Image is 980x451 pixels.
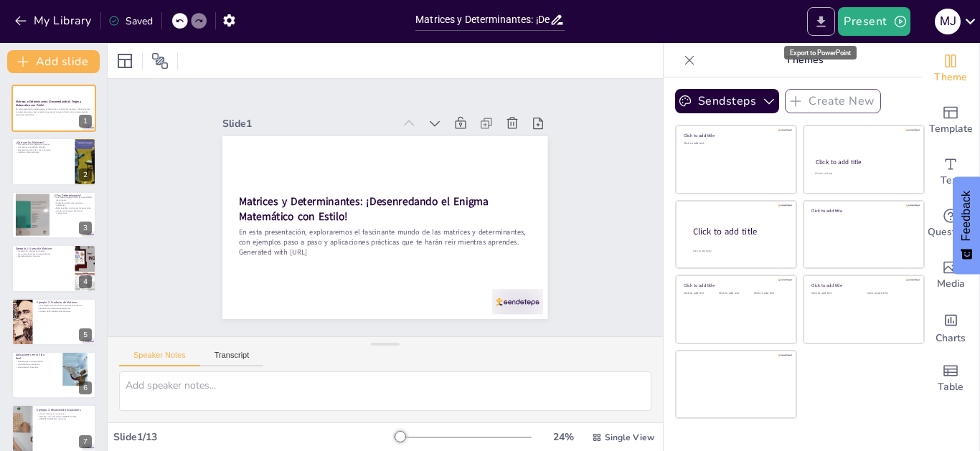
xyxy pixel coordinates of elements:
div: 7 [79,435,92,448]
div: 1 [11,85,96,132]
p: Ejemplo práctico de suma. [16,255,71,258]
p: Generated with [URL] [239,247,532,257]
button: Sendsteps [675,89,779,113]
div: Add text boxes [922,146,979,198]
button: Duplicate Slide [55,356,72,373]
div: 2 [79,168,92,181]
button: Delete Slide [75,303,92,320]
button: Duplicate Slide [55,303,72,320]
button: Transcript [200,351,264,366]
button: Duplicate Slide [55,142,72,159]
div: Export to PowerPoint [784,46,857,60]
span: Feedback [960,191,973,241]
p: Uso de matrices en ecuaciones. [37,413,92,416]
span: Template [929,121,973,137]
div: Add a table [922,353,979,404]
span: Single View [605,432,654,443]
p: Usadas en diversas áreas. [16,151,71,153]
div: Get real-time input from your audience [922,198,979,250]
span: Questions [928,224,974,240]
button: Delete Slide [75,196,92,213]
span: Theme [934,70,967,85]
div: Click to add title [816,158,911,166]
button: My Library [11,9,98,32]
p: Se suman elementos correspondientes. [16,252,71,255]
div: 3 [11,191,96,239]
p: Los determinantes indican la invertibilidad de la matriz. [54,196,92,201]
button: Duplicate Slide [55,89,72,106]
div: 5 [11,298,96,346]
p: Relacionados con sistemas de ecuaciones. [54,206,92,209]
p: Ejemplo 1: Suma de Matrices [16,247,71,251]
p: ¿Y los Determinantes? [54,194,92,198]
p: Themes [701,43,908,77]
p: Resultado de dimensiones específicas. [37,307,92,310]
button: Duplicate Slide [55,409,72,426]
input: Insert title [415,9,550,30]
button: Delete Slide [75,356,92,373]
p: Aplicaciones en programación. [16,361,50,364]
p: Esenciales en ingeniería. [16,366,50,369]
div: Click to add text [684,142,786,146]
div: Slide 1 / 13 [113,430,394,444]
p: La suma de matrices es directa. [16,250,71,253]
p: [PERSON_NAME] para soluciones. [37,418,92,421]
span: Table [938,379,963,395]
p: Aplicaciones en la Vida Real [16,353,50,361]
p: La multiplicación de matrices requiere coincidencia. [37,304,92,307]
span: Charts [936,331,966,346]
div: 2 [11,138,96,185]
p: Usados en diversas aplicaciones matemáticas. [54,209,92,214]
button: Export to PowerPoint [807,7,835,36]
div: Click to add text [867,292,913,295]
div: 3 [79,222,92,234]
div: Add charts and graphs [922,301,979,353]
button: Feedback - Show survey [953,176,980,274]
button: Create New [785,89,881,113]
div: 24 % [546,430,580,444]
button: M J [935,7,961,36]
div: Layout [113,49,136,72]
div: Change the overall theme [922,43,979,95]
div: Click to add text [811,292,857,295]
div: Click to add title [684,133,786,138]
div: Add ready made slides [922,95,979,146]
div: 5 [79,328,92,341]
div: Click to add text [684,292,716,295]
button: Present [838,7,910,36]
button: Delete Slide [75,409,92,426]
div: 6 [11,351,96,399]
p: Importancia en economía. [16,363,50,366]
span: Text [941,173,961,189]
div: Click to add text [815,172,910,176]
p: Proceso útil en aplicaciones prácticas. [37,310,92,313]
div: Saved [108,14,153,28]
button: Duplicate Slide [55,249,72,266]
p: Métodos como eliminación [PERSON_NAME]. [37,415,92,418]
p: Ejemplo 2: Producto de Matrices [37,300,92,304]
p: Ejemplo 3: Resolviendo Ecuaciones [37,408,92,412]
span: Media [937,276,965,292]
div: M J [935,9,961,34]
strong: Matrices y Determinantes: ¡Desenredando el Enigma Matemático con Estilo! [16,100,81,108]
p: En esta presentación, exploraremos el fascinante mundo de las matrices y determinantes, con ejemp... [16,108,92,113]
div: Slide 1 [222,117,392,130]
button: Speaker Notes [119,351,200,366]
span: Position [151,52,169,70]
div: Click to add text [754,292,786,295]
button: Delete Slide [75,249,92,266]
p: Las matrices son arreglos de números. [16,143,71,146]
p: Utilizados en cálculos de áreas y volúmenes. [54,201,92,206]
p: ¿Qué son las Matrices? [16,140,71,144]
div: Click to add title [811,283,914,288]
div: Click to add title [693,226,785,238]
div: 1 [79,115,92,128]
button: Delete Slide [75,89,92,106]
p: Representan datos de manera eficiente. [16,148,71,151]
div: Click to add body [693,250,783,253]
div: 4 [11,245,96,292]
div: 6 [79,381,92,394]
button: Add slide [7,50,100,73]
strong: Matrices y Determinantes: ¡Desenredando el Enigma Matemático con Estilo! [239,194,489,224]
p: En esta presentación, exploraremos el fascinante mundo de las matrices y determinantes, con ejemp... [239,227,532,247]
